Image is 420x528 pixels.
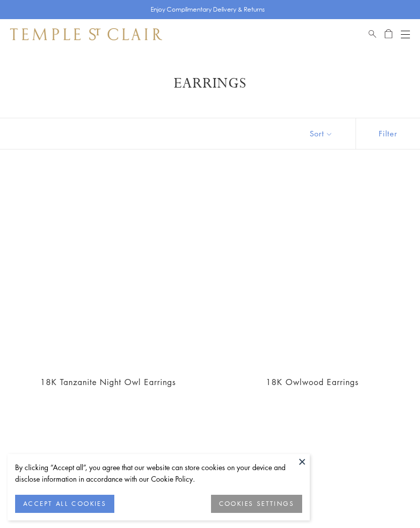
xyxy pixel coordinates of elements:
iframe: Gorgias live chat messenger [370,481,410,518]
h1: Earrings [25,74,395,93]
button: Open navigation [401,28,410,40]
div: By clicking “Accept all”, you agree that our website can store cookies on your device and disclos... [15,462,302,485]
button: ACCEPT ALL COOKIES [15,495,114,513]
button: COOKIES SETTINGS [211,495,302,513]
a: 18K Owlwood Earrings [266,376,359,388]
button: Show sort by [287,118,356,149]
p: Enjoy Complimentary Delivery & Returns [151,5,265,15]
a: 18K Tanzanite Night Owl Earrings [40,376,176,388]
a: 18K Owlwood Earrings [216,175,408,366]
button: Show filters [356,118,420,149]
a: Search [369,28,376,40]
a: E36887-OWLTZTG [12,175,204,366]
img: Temple St. Clair [10,28,162,40]
a: Open Shopping Bag [385,28,392,40]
